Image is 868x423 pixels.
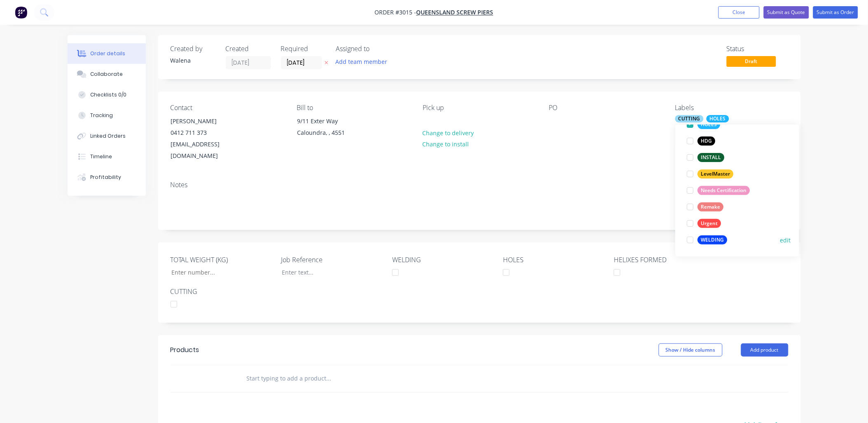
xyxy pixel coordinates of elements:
[375,9,416,16] span: Order #3015 -
[68,126,146,146] button: Linked Orders
[659,343,723,357] button: Show / Hide columns
[68,43,146,64] button: Order details
[423,104,536,112] div: Pick up
[684,135,719,147] button: HDG
[718,6,760,19] button: Close
[684,201,727,213] button: Remake
[68,105,146,126] button: Tracking
[684,218,725,229] button: Urgent
[171,139,239,162] div: [EMAIL_ADDRESS][DOMAIN_NAME]
[675,104,788,112] div: Labels
[813,6,858,19] button: Submit as Order
[171,181,788,189] div: Notes
[416,9,494,16] a: Queensland Screw Piers
[727,56,776,66] span: Draft
[549,104,662,112] div: PO
[741,343,788,357] button: Add product
[171,104,283,112] div: Contact
[336,45,419,53] div: Assigned to
[171,255,274,265] label: TOTAL WEIGHT (KG)
[90,153,112,160] div: Timeline
[684,234,731,246] button: WELDING
[68,64,146,85] button: Collaborate
[164,115,246,162] div: [PERSON_NAME]0412 711 373[EMAIL_ADDRESS][DOMAIN_NAME]
[297,115,365,127] div: 9/11 Exter Way
[171,45,216,53] div: Created by
[418,127,478,138] button: Change to delivery
[68,146,146,167] button: Timeline
[90,112,113,119] div: Tracking
[764,6,809,19] button: Submit as Quote
[698,235,728,244] div: WELDING
[698,186,750,195] div: Needs Certification
[684,168,737,180] button: LevelMaster
[698,202,724,211] div: Remake
[684,119,724,130] button: HOLES
[707,115,729,122] div: HOLES
[698,136,716,146] div: HDG
[297,127,365,139] div: Caloundra, , 4551
[780,236,791,244] button: edit
[698,120,721,129] div: HOLES
[164,266,273,279] input: Enter number...
[331,56,392,67] button: Add team member
[15,6,27,19] img: Factory
[503,255,606,265] label: HOLES
[684,152,728,163] button: INSTALL
[297,104,409,112] div: Bill to
[171,287,274,296] label: CUTTING
[90,174,121,181] div: Profitability
[90,70,123,78] div: Collaborate
[418,139,473,150] button: Change to install
[90,50,125,57] div: Order details
[171,115,239,127] div: [PERSON_NAME]
[698,153,725,162] div: INSTALL
[171,127,239,139] div: 0412 711 373
[90,132,126,140] div: Linked Orders
[392,255,495,265] label: WELDING
[675,115,704,122] div: CUTTING
[281,45,326,53] div: Required
[90,91,126,99] div: Checklists 0/0
[614,255,717,265] label: HELIXES FORMED
[171,345,199,355] div: Products
[171,56,216,65] div: Walena
[698,169,734,179] div: LevelMaster
[281,255,384,265] label: Job Reference
[684,185,753,196] button: Needs Certification
[68,85,146,105] button: Checklists 0/0
[246,370,411,387] input: Start typing to add a product...
[290,115,372,141] div: 9/11 Exter WayCaloundra, , 4551
[727,45,788,53] div: Status
[226,45,271,53] div: Created
[336,56,392,67] button: Add team member
[68,167,146,188] button: Profitability
[698,219,721,228] div: Urgent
